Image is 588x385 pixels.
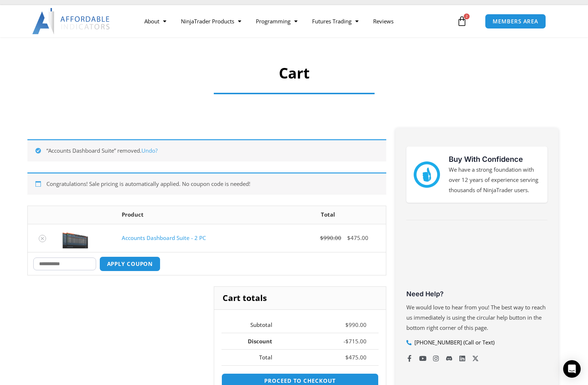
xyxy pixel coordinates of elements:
[406,233,547,288] iframe: Customer reviews powered by Trustpilot
[27,172,386,195] div: Congratulations! Sale pricing is automatically applied. No coupon code is needed!
[320,234,341,241] bdi: 990.00
[449,165,540,195] p: We have a strong foundation with over 12 years of experience serving thousands of NinjaTrader users.
[485,14,546,29] a: MEMBERS AREA
[414,161,440,188] img: mark thumbs good 43913 | Affordable Indicators – NinjaTrader
[449,154,540,165] h3: Buy With Confidence
[320,234,323,241] span: $
[32,8,111,34] img: LogoAI | Affordable Indicators – NinjaTrader
[345,338,367,345] bdi: 715.00
[345,354,349,361] span: $
[214,287,386,309] h2: Cart totals
[305,13,366,30] a: Futures Trading
[493,19,538,24] span: MEMBERS AREA
[345,338,349,345] span: $
[406,304,546,331] span: We would love to hear from you! The best way to reach us immediately is using the circular help b...
[446,11,478,32] a: 2
[366,13,401,30] a: Reviews
[413,338,494,348] span: [PHONE_NUMBER] (Call or Text)
[116,206,270,224] th: Product
[249,13,305,30] a: Programming
[464,14,470,19] span: 2
[347,234,350,241] span: $
[99,256,161,271] button: Apply coupon
[27,139,386,161] div: “Accounts Dashboard Suite” removed.
[347,234,368,241] bdi: 475.00
[141,147,158,154] a: Undo?
[345,321,349,328] span: $
[52,63,536,83] h1: Cart
[406,290,547,298] h3: Need Help?
[563,360,581,378] div: Open Intercom Messenger
[221,317,284,333] th: Subtotal
[270,206,386,224] th: Total
[221,349,284,366] th: Total
[344,338,345,345] span: -
[62,228,88,248] img: Screenshot 2024-08-26 155710eeeee | Affordable Indicators – NinjaTrader
[137,13,174,30] a: About
[221,333,284,349] th: Discount
[39,235,46,242] a: Remove Accounts Dashboard Suite - 2 PC from cart
[345,321,367,328] bdi: 990.00
[137,13,455,30] nav: Menu
[122,234,206,241] a: Accounts Dashboard Suite - 2 PC
[174,13,249,30] a: NinjaTrader Products
[345,354,367,361] bdi: 475.00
